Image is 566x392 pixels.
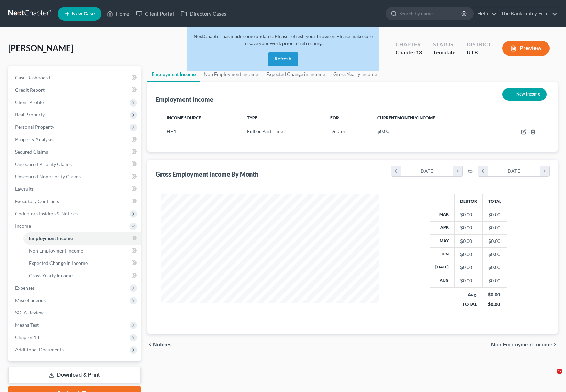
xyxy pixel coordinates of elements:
a: Home [103,8,133,20]
a: Expected Change in Income [23,257,141,269]
span: Unsecured Priority Claims [15,161,72,167]
span: Debtor [330,128,346,134]
a: Unsecured Nonpriority Claims [10,170,141,183]
td: $0.00 [482,274,507,287]
th: Apr [430,221,455,234]
span: Codebtors Insiders & Notices [15,211,78,216]
a: The Bankruptcy Firm [498,8,557,20]
div: Gross Employment Income By Month [156,170,258,178]
th: Debtor [454,194,482,208]
div: TOTAL [460,301,477,308]
span: Credit Report [15,87,45,93]
span: Means Test [15,322,39,328]
span: Current Monthly Income [377,115,435,120]
span: Expected Change in Income [29,260,88,266]
i: chevron_left [147,342,153,347]
a: Secured Claims [10,146,141,158]
input: Search by name... [399,7,462,20]
span: Client Profile [15,99,44,105]
span: 5 [557,369,562,374]
div: Status [433,41,456,48]
span: Unsecured Nonpriority Claims [15,173,81,179]
span: Income Source [167,115,201,120]
td: $0.00 [482,208,507,221]
span: Real Property [15,112,45,117]
span: Employment Income [29,235,73,241]
div: Chapter [396,41,422,48]
span: Gross Yearly Income [29,272,73,278]
a: Lawsuits [10,183,141,195]
div: Template [433,48,456,56]
i: chevron_right [540,166,549,176]
i: chevron_right [453,166,462,176]
i: chevron_right [552,342,558,347]
th: Total [482,194,507,208]
span: Secured Claims [15,149,48,155]
th: May [430,234,455,247]
td: $0.00 [482,221,507,234]
div: UTB [467,48,491,56]
a: Case Dashboard [10,71,141,84]
span: Non Employment Income [491,342,552,347]
div: Avg. [460,291,477,298]
i: chevron_left [478,166,488,176]
a: Gross Yearly Income [23,269,141,282]
a: Unsecured Priority Claims [10,158,141,170]
div: District [467,41,491,48]
a: Client Portal [133,8,177,20]
th: Mar [430,208,455,221]
div: $0.00 [460,224,477,231]
iframe: Intercom live chat [543,369,559,385]
span: Chapter 13 [15,334,39,340]
td: $0.00 [482,248,507,261]
td: $0.00 [482,261,507,274]
span: Non Employment Income [29,248,83,254]
span: Full or Part Time [247,128,283,134]
button: Refresh [268,52,298,66]
span: Lawsuits [15,186,34,192]
a: Property Analysis [10,133,141,146]
a: Download & Print [8,367,141,383]
span: Income [15,223,31,229]
span: [PERSON_NAME] [8,43,73,53]
span: SOFA Review [15,310,44,315]
span: Property Analysis [15,136,53,142]
a: SOFA Review [10,306,141,319]
i: chevron_left [391,166,401,176]
td: $0.00 [482,234,507,247]
div: $0.00 [460,238,477,245]
div: $0.00 [460,211,477,218]
a: Directory Cases [177,8,230,20]
th: [DATE] [430,261,455,274]
div: [DATE] [488,166,540,176]
span: NextChapter has made some updates. Please refresh your browser. Please make sure to save your wor... [193,33,373,46]
div: $0.00 [460,251,477,258]
a: Executory Contracts [10,195,141,208]
button: Preview [502,41,550,56]
span: Type [247,115,257,120]
a: Non Employment Income [23,245,141,257]
a: Help [474,8,497,20]
div: $0.00 [460,277,477,284]
a: Employment Income [147,66,200,82]
th: Aug [430,274,455,287]
div: $0.00 [460,264,477,271]
div: $0.00 [488,301,501,308]
button: Non Employment Income chevron_right [491,342,558,347]
span: Executory Contracts [15,198,59,204]
span: 13 [416,49,422,55]
span: Personal Property [15,124,54,130]
a: Credit Report [10,84,141,96]
span: Notices [153,342,172,347]
a: Employment Income [23,232,141,245]
span: Case Dashboard [15,75,50,80]
div: [DATE] [401,166,453,176]
div: $0.00 [488,291,501,298]
span: Expenses [15,285,35,291]
span: For [330,115,339,120]
span: Additional Documents [15,347,64,352]
th: Jun [430,248,455,261]
span: $0.00 [377,128,389,134]
span: to [468,168,473,175]
button: New Income [502,88,547,101]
